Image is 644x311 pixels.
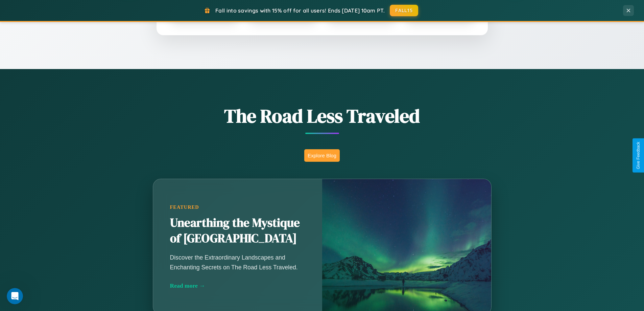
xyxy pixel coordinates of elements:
h2: Unearthing the Mystique of [GEOGRAPHIC_DATA] [170,215,305,246]
div: Featured [170,204,305,210]
iframe: Intercom live chat [7,288,23,304]
button: FALL15 [390,5,418,16]
div: Read more → [170,282,305,289]
button: Explore Blog [304,149,340,162]
p: Discover the Extraordinary Landscapes and Enchanting Secrets on The Road Less Traveled. [170,253,305,272]
div: Give Feedback [636,142,641,169]
h1: The Road Less Traveled [119,103,525,129]
span: Fall into savings with 15% off for all users! Ends [DATE] 10am PT. [215,7,385,14]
